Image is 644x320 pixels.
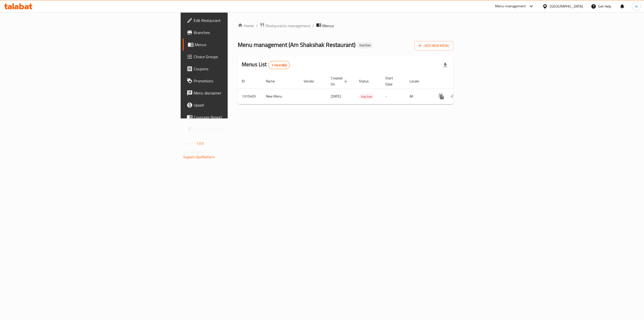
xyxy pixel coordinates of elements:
span: Status [359,78,375,84]
span: Promotions [194,78,284,84]
div: Inactive [357,42,373,48]
a: Coverage Report [183,111,288,123]
span: Get support on: [183,149,206,155]
button: more [435,90,448,103]
span: Coupons [194,66,284,72]
span: Start Date [385,75,399,87]
div: Total records count [268,61,290,69]
a: Support.OpsPlatform [183,154,215,160]
span: 1.0.0 [196,140,204,147]
span: Vendor [304,78,321,84]
span: 1 record(s) [268,63,290,68]
span: Menu disclaimer [194,90,284,96]
a: Choice Groups [183,51,288,63]
span: Menus [195,42,284,48]
th: Actions [431,74,488,89]
span: Inactive [359,94,374,100]
a: Upsell [183,99,288,111]
td: All [406,89,431,104]
span: Coverage Report [194,114,284,120]
h2: Menus List [242,61,290,69]
nav: breadcrumb [238,22,453,29]
span: Branches [194,29,284,36]
span: Version: [183,140,195,147]
a: Edit Restaurant [183,14,288,26]
a: Menus [183,39,288,51]
a: Menu disclaimer [183,87,288,99]
a: Grocery Checklist [183,123,288,135]
span: Edit Restaurant [194,17,284,23]
span: Inactive [357,43,373,47]
span: m [635,4,638,9]
div: Export file [439,59,451,71]
button: Add New Menu [414,41,453,50]
span: [DATE] [331,93,341,100]
li: / [312,23,314,29]
span: Grocery Checklist [194,126,284,132]
span: Add New Menu [418,43,449,49]
div: Menu-management [495,3,526,9]
button: Change Status [448,90,460,103]
span: Name [266,78,281,84]
span: Created On [331,75,349,87]
td: - [381,89,406,104]
a: Branches [183,26,288,39]
table: enhanced table [238,74,488,104]
span: Locale [410,78,425,84]
span: Menu management ( Am Shakshak Restaurant ) [238,39,355,50]
a: Coupons [183,63,288,75]
span: Choice Groups [194,54,284,60]
div: [GEOGRAPHIC_DATA] [550,4,583,9]
span: Menus [322,23,334,29]
span: Upsell [194,102,284,108]
span: ID [242,78,251,84]
a: Promotions [183,75,288,87]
